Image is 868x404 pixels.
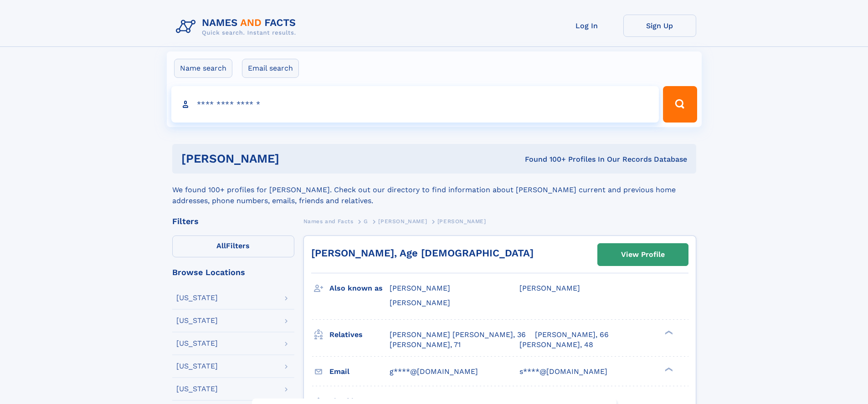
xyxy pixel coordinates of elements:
label: Email search [242,59,299,78]
h1: [PERSON_NAME] [181,153,402,164]
a: Sign Up [623,15,696,37]
img: Logo Names and Facts [172,15,303,39]
a: [PERSON_NAME], 48 [519,340,593,350]
div: Filters [172,217,294,225]
div: Found 100+ Profiles In Our Records Database [402,154,687,164]
div: [US_STATE] [176,385,218,393]
span: G [364,218,368,225]
a: [PERSON_NAME], 71 [390,340,461,350]
div: [US_STATE] [176,294,218,302]
span: [PERSON_NAME] [519,284,580,292]
label: Name search [174,59,232,78]
h3: Also known as [329,281,390,296]
a: [PERSON_NAME] [378,215,427,227]
div: [US_STATE] [176,363,218,370]
div: We found 100+ profiles for [PERSON_NAME]. Check out our directory to find information about [PERS... [172,174,696,206]
span: [PERSON_NAME] [390,284,450,292]
div: ❯ [663,329,673,335]
div: [US_STATE] [176,317,218,324]
div: ❯ [663,366,673,372]
h3: Email [329,364,390,379]
span: [PERSON_NAME] [437,218,486,225]
a: Log In [550,15,623,37]
button: Search Button [663,86,697,123]
span: All [216,241,226,250]
div: [US_STATE] [176,340,218,347]
label: Filters [172,235,294,257]
a: [PERSON_NAME], 66 [535,330,609,340]
a: View Profile [598,244,688,266]
div: Browse Locations [172,268,294,276]
a: [PERSON_NAME], Age [DEMOGRAPHIC_DATA] [311,247,534,259]
a: [PERSON_NAME] [PERSON_NAME], 36 [390,330,526,340]
h3: Relatives [329,327,390,343]
div: View Profile [621,244,665,265]
input: search input [171,86,659,123]
span: [PERSON_NAME] [390,298,450,307]
span: [PERSON_NAME] [378,218,427,225]
a: G [364,215,368,227]
a: Names and Facts [303,215,354,227]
